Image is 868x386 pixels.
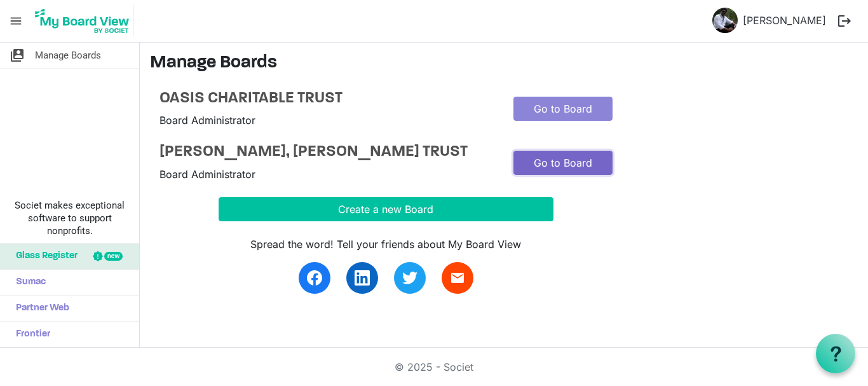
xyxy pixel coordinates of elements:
button: Create a new Board [219,197,553,221]
a: [PERSON_NAME], [PERSON_NAME] TRUST [159,143,494,162]
a: © 2025 - Societ [395,361,473,373]
a: My Board View Logo [31,5,139,37]
img: linkedin.svg [355,270,370,286]
span: Glass Register [10,244,78,269]
span: Partner Web [10,296,69,321]
a: [PERSON_NAME] [738,8,831,33]
div: new [104,252,123,261]
span: switch_account [10,43,25,68]
a: email [442,262,473,294]
img: facebook.svg [307,270,322,286]
span: Frontier [10,322,50,347]
div: Spread the word! Tell your friends about My Board View [219,237,553,252]
img: My Board View Logo [31,5,133,37]
h3: Manage Boards [150,53,858,74]
a: Go to Board [513,151,613,175]
span: menu [4,9,28,33]
span: Sumac [10,270,46,295]
img: twitter.svg [402,270,417,286]
button: logout [831,8,858,34]
span: email [450,270,465,286]
img: hSUB5Hwbk44obJUHC4p8SpJiBkby1CPMa6WHdO4unjbwNk2QqmooFCj6Eu6u6-Q6MUaBHHRodFmU3PnQOABFnA_thumb.png [712,8,738,33]
span: Board Administrator [159,114,255,127]
a: Go to Board [513,97,613,121]
span: Societ makes exceptional software to support nonprofits. [6,199,133,237]
span: Board Administrator [159,168,255,181]
a: OASIS CHARITABLE TRUST [159,90,494,108]
span: Manage Boards [35,43,101,68]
